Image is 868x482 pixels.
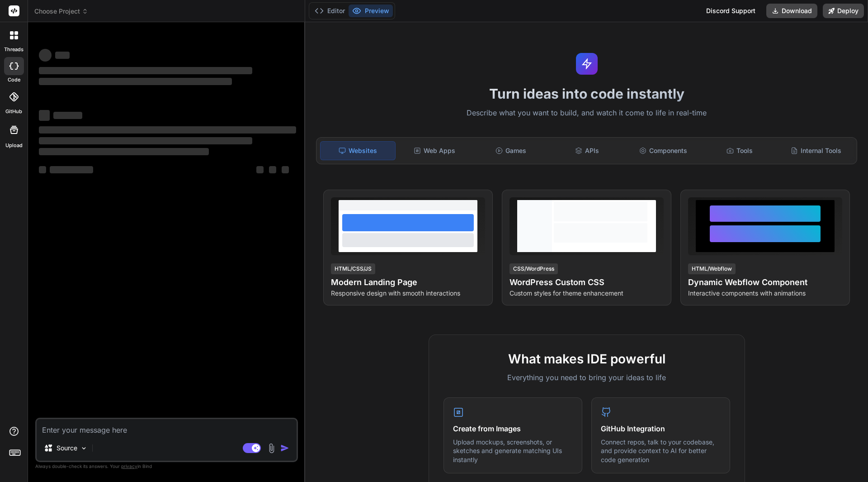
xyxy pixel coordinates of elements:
span: ‌ [39,166,46,173]
span: Choose Project [34,7,88,16]
span: ‌ [39,137,252,144]
span: ‌ [269,166,276,173]
img: icon [280,444,289,453]
div: Web Apps [397,141,472,160]
div: HTML/CSS/JS [331,263,375,274]
span: ‌ [282,166,289,173]
p: Source [57,444,77,453]
p: Everything you need to bring your ideas to life [443,372,730,383]
span: ‌ [50,166,93,173]
label: threads [4,46,24,53]
p: Describe what you want to build, and watch it come to life in real-time [311,107,863,119]
p: Custom styles for theme enhancement [509,289,664,298]
p: Responsive design with smooth interactions [331,289,485,298]
img: Pick Models [80,444,88,452]
span: ‌ [39,78,232,85]
p: Always double-check its answers. Your in Bind [35,462,298,471]
button: Download [766,4,817,18]
div: CSS/WordPress [509,263,558,274]
div: Tools [703,141,777,160]
button: Editor [311,5,349,17]
label: code [8,76,20,84]
span: ‌ [256,166,264,173]
div: Discord Support [701,4,761,18]
h4: Create from Images [453,423,573,434]
span: ‌ [39,126,296,134]
h1: Turn ideas into code instantly [311,86,863,102]
label: Upload [5,142,23,149]
button: Deploy [823,4,864,18]
h4: Dynamic Webflow Component [688,276,842,289]
img: attachment [266,443,277,453]
p: Upload mockups, screenshots, or sketches and generate matching UIs instantly [453,438,573,464]
div: APIs [550,141,624,160]
h2: What makes IDE powerful [443,349,730,368]
span: ‌ [39,148,209,155]
span: ‌ [55,52,70,59]
div: Games [474,141,548,160]
h4: GitHub Integration [601,423,721,434]
h4: WordPress Custom CSS [509,276,664,289]
span: ‌ [39,67,252,74]
h4: Modern Landing Page [331,276,485,289]
span: ‌ [39,49,52,62]
span: ‌ [53,112,82,119]
span: privacy [121,463,137,469]
p: Interactive components with animations [688,289,842,298]
div: Components [626,141,701,160]
label: GitHub [5,108,22,115]
div: HTML/Webflow [688,263,736,274]
button: Preview [349,5,393,17]
p: Connect repos, talk to your codebase, and provide context to AI for better code generation [601,438,721,464]
div: Websites [320,141,396,160]
span: ‌ [39,110,50,121]
div: Internal Tools [778,141,853,160]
